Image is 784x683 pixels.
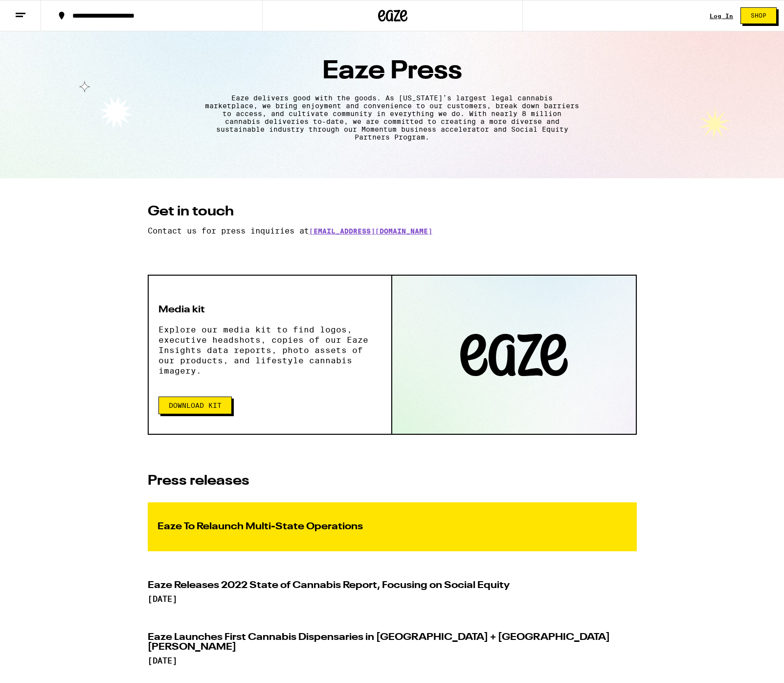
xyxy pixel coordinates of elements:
a: Shop [733,7,784,24]
h2: Get in touch [148,205,637,218]
span: Download kit [169,402,222,409]
h3: Media kit [158,305,381,315]
p: Eaze Releases 2022 State of Cannabis Report, Focusing on Social Equity [148,581,637,590]
h1: Eaze Press [40,59,744,84]
span: [DATE] [148,657,637,665]
button: Shop [740,7,777,24]
span: Hi. Need any help? [6,7,70,15]
a: Log In [710,13,733,19]
p: Contact us for press inquiries at [148,226,637,236]
a: [EMAIL_ADDRESS][DOMAIN_NAME] [309,227,432,235]
span: [DATE] [148,595,637,603]
p: Eaze delivers good with the goods. As [US_STATE]’s largest legal cannabis marketplace, we bring e... [204,94,580,141]
a: Eaze Releases 2022 State of Cannabis Report, Focusing on Social Equity[DATE] [148,581,637,603]
p: Explore our media kit to find logos, executive headshots, copies of our Eaze Insights data report... [158,325,381,376]
h2: Press releases [148,474,637,488]
span: Shop [751,13,766,19]
button: Download kit [158,397,232,414]
a: Eaze Launches First Cannabis Dispensaries in [GEOGRAPHIC_DATA] + [GEOGRAPHIC_DATA][PERSON_NAME][D... [148,633,637,665]
a: Eaze To Relaunch Multi-State Operations [157,522,363,532]
p: Eaze Launches First Cannabis Dispensaries in [GEOGRAPHIC_DATA] + [GEOGRAPHIC_DATA][PERSON_NAME] [148,633,637,652]
a: Download kit [158,401,232,409]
